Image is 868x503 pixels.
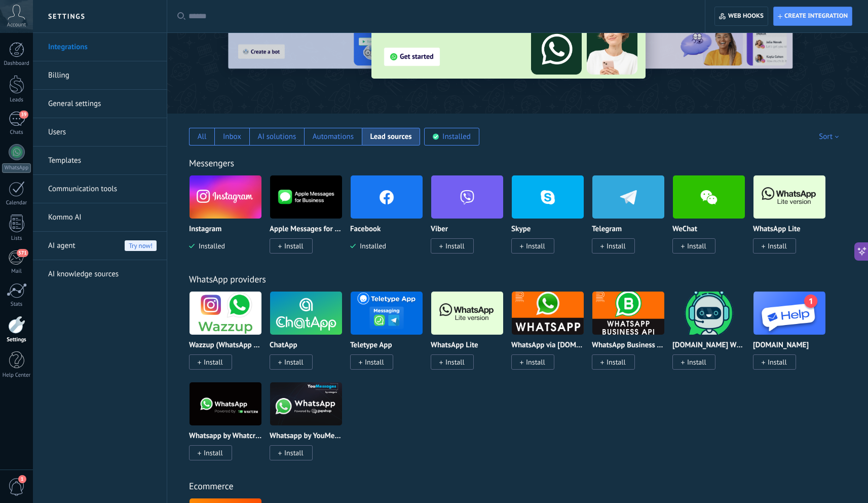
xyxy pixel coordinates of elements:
[33,147,167,175] li: Templates
[284,357,304,367] span: Install
[768,241,787,250] span: Install
[270,175,350,266] div: Apple Messages for Business
[195,241,225,250] span: Installed
[48,61,157,90] a: Billing
[48,232,76,260] span: AI agent
[773,7,852,26] button: Create integration
[431,175,511,266] div: Viber
[728,12,764,20] span: Web hooks
[350,175,431,266] div: Facebook
[753,289,825,338] img: logo_main.png
[189,175,270,266] div: Instagram
[48,90,157,118] a: General settings
[511,225,531,234] p: Skype
[672,291,753,382] div: ChatArchitect.com WhatsApp
[687,357,706,367] span: Install
[607,241,626,250] span: Install
[33,260,167,288] li: AI knowledge sources
[511,291,592,382] div: WhatsApp via Radist.Online
[2,129,31,136] div: Chats
[592,175,672,266] div: Telegram
[512,289,584,338] img: logo_main.png
[819,132,842,141] div: Sort
[189,432,262,441] p: Whatsapp by Whatcrm and Telphin
[607,357,626,367] span: Install
[198,132,207,141] div: All
[350,291,431,382] div: Teletype App
[784,12,848,20] span: Create integration
[223,132,241,141] div: Inbox
[431,172,503,222] img: viber.png
[270,289,342,338] img: logo_main.png
[350,225,381,234] p: Facebook
[125,240,157,251] span: Try now!
[753,341,809,350] p: [DOMAIN_NAME]
[284,241,304,250] span: Install
[431,289,503,338] img: logo_main.png
[350,341,392,350] p: Teletype App
[33,203,167,232] li: Kommo AI
[592,289,664,338] img: logo_main.png
[270,379,342,428] img: logo_main.png
[2,60,31,67] div: Dashboard
[753,175,834,266] div: WhatsApp Lite
[313,132,354,141] div: Automations
[270,172,342,222] img: logo_main.png
[190,172,261,222] img: instagram.png
[526,357,545,367] span: Install
[2,337,31,343] div: Settings
[17,249,28,257] span: 571
[753,291,834,382] div: Message.help
[204,357,223,367] span: Install
[7,22,26,28] span: Account
[431,291,511,382] div: WhatsApp Lite
[753,172,825,222] img: logo_main.png
[189,291,270,382] div: Wazzup (WhatsApp & Instagram)
[189,382,270,473] div: Whatsapp by Whatcrm and Telphin
[270,432,343,441] p: Whatsapp by YouMessages
[204,448,223,457] span: Install
[2,235,31,242] div: Lists
[431,341,478,350] p: WhatsApp Lite
[442,132,471,141] div: Installed
[190,379,261,428] img: logo_main.png
[33,90,167,118] li: General settings
[2,268,31,275] div: Mail
[189,225,221,234] p: Instagram
[592,225,622,234] p: Telegram
[33,33,167,61] li: Integrations
[190,289,261,338] img: logo_main.png
[189,341,262,350] p: Wazzup (WhatsApp & Instagram)
[768,357,787,367] span: Install
[270,291,350,382] div: ChatApp
[673,172,745,222] img: wechat.png
[351,289,423,338] img: logo_main.png
[592,341,665,350] p: WhatsApp Business API ([GEOGRAPHIC_DATA]) via [DOMAIN_NAME]
[431,225,448,234] p: Viber
[672,175,753,266] div: WeChat
[512,172,584,222] img: skype.png
[526,241,545,250] span: Install
[2,372,31,379] div: Help Center
[284,448,304,457] span: Install
[19,111,28,119] span: 39
[714,7,768,26] button: Web hooks
[18,475,26,483] span: 1
[370,132,412,141] div: Lead sources
[365,357,384,367] span: Install
[33,175,167,203] li: Communication tools
[445,357,465,367] span: Install
[189,480,233,492] a: Ecommerce
[189,273,266,285] a: WhatsApp providers
[511,341,584,350] p: WhatsApp via [DOMAIN_NAME]
[673,289,745,338] img: logo_main.png
[270,382,350,473] div: Whatsapp by YouMessages
[258,132,296,141] div: AI solutions
[270,341,297,350] p: ChatApp
[48,147,157,175] a: Templates
[270,225,343,234] p: Apple Messages for Business
[672,341,745,350] p: [DOMAIN_NAME] WhatsApp
[48,33,157,61] a: Integrations
[33,118,167,147] li: Users
[753,225,801,234] p: WhatsApp Lite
